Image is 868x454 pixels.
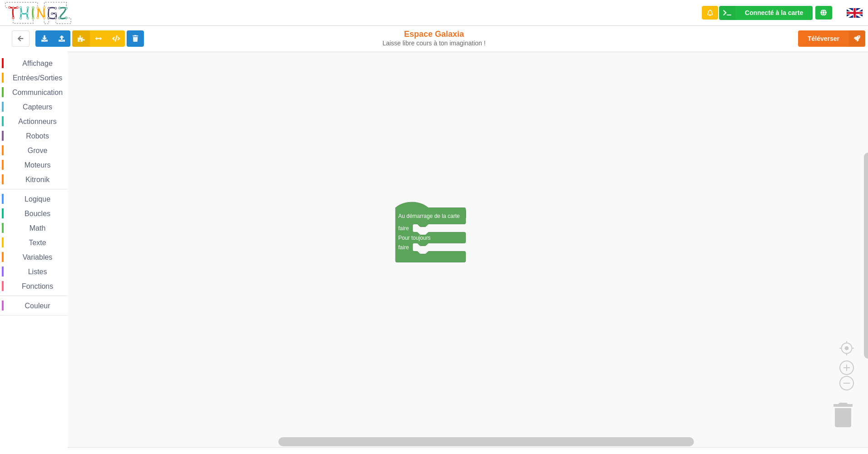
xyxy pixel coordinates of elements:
img: gb.png [847,8,863,18]
span: Variables [21,253,54,261]
div: Ta base fonctionne bien ! [719,6,813,20]
text: Au démarrage de la carte [398,212,460,219]
span: Robots [25,132,50,140]
img: thingz_logo.png [4,1,72,25]
span: Grove [26,147,49,154]
text: Pour toujours [398,234,430,241]
span: Math [28,224,47,232]
span: Listes [27,268,49,276]
span: Couleur [24,302,52,310]
span: Communication [11,89,64,96]
span: Actionneurs [17,118,58,125]
div: Espace Galaxia [358,29,510,47]
text: faire [398,225,409,231]
span: Entrées/Sorties [11,74,64,82]
span: Texte [27,239,47,247]
div: Laisse libre cours à ton imagination ! [358,39,510,47]
button: Téléverser [798,30,865,47]
span: Logique [23,195,52,203]
span: Capteurs [21,103,54,111]
span: Moteurs [23,161,52,169]
span: Fonctions [20,282,54,290]
span: Kitronik [24,176,51,183]
span: Boucles [23,210,52,217]
span: Affichage [21,59,54,67]
text: faire [398,244,409,250]
div: Tu es connecté au serveur de création de Thingz [815,6,832,20]
div: Connecté à la carte [745,10,803,16]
